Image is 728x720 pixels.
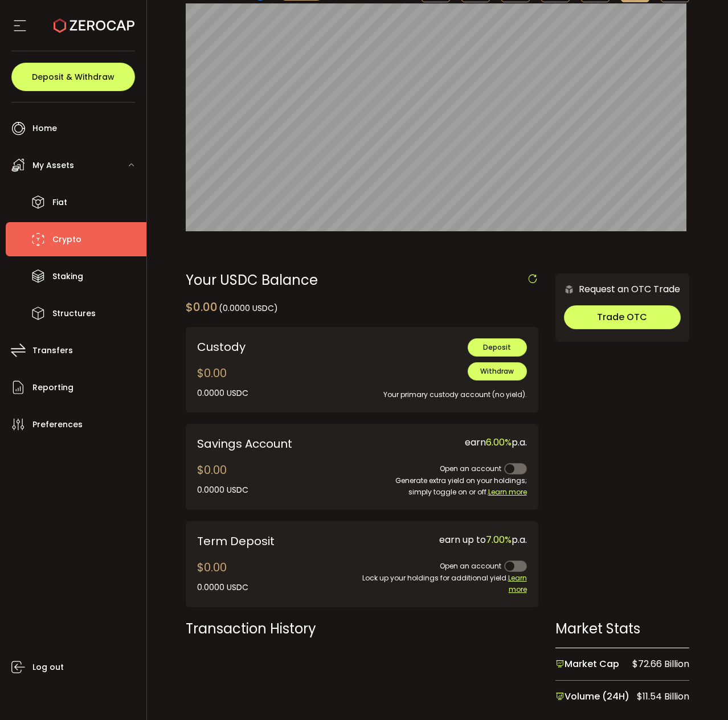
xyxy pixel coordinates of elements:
[440,561,501,571] span: Open an account
[11,63,135,91] button: Deposit & Withdraw
[346,381,526,400] div: Your primary custody account (no yield).
[346,572,526,595] div: Lock up your holdings for additional yield.
[370,475,527,498] div: Generate extra yield on your holdings; simply toggle on or off.
[480,366,514,376] span: Withdraw
[219,302,278,314] span: (0.0000 USDC)
[32,659,64,676] span: Log out
[486,436,512,449] span: 6.00%
[488,487,527,497] span: Learn more
[597,310,647,324] span: Trade OTC
[555,689,629,704] span: Volume (24H)
[32,416,83,433] span: Preferences
[197,387,248,399] div: 0.0000 USDC
[468,338,527,357] button: Deposit
[508,573,527,594] span: Learn more
[197,435,354,452] div: Savings Account
[555,619,689,639] div: Market Stats
[468,362,527,381] button: Withdraw
[465,436,527,449] span: earn p.a.
[197,484,248,496] div: 0.0000 USDC
[197,365,248,399] div: $0.00
[32,73,114,81] span: Deposit & Withdraw
[52,268,83,285] span: Staking
[564,284,574,294] img: 6nGpN7MZ9FLuBP83NiajKbTRY4UzlzQtBKtCrLLspmCkSvCZHBKvY3NxgQaT5JnOQREvtQ257bXeeSTueZfAPizblJ+Fe8JwA...
[632,657,689,672] span: $72.66 Billion
[555,657,619,672] span: Market Cap
[439,533,527,546] span: earn up to p.a.
[197,461,248,496] div: $0.00
[440,464,501,473] span: Open an account
[197,338,329,355] div: Custody
[32,157,74,174] span: My Assets
[637,689,689,704] span: $11.54 Billion
[186,298,278,316] div: $0.00
[555,282,680,296] div: Request an OTC Trade
[671,665,728,720] iframe: Chat Widget
[486,533,512,546] span: 7.00%
[197,582,248,594] div: 0.0000 USDC
[483,342,511,352] span: Deposit
[52,194,67,211] span: Fiat
[186,273,538,287] div: Your USDC Balance
[32,342,73,359] span: Transfers
[197,533,329,550] div: Term Deposit
[52,305,96,322] span: Structures
[32,120,57,137] span: Home
[32,379,73,396] span: Reporting
[197,559,248,594] div: $0.00
[52,231,81,248] span: Crypto
[186,619,538,639] div: Transaction History
[564,305,681,329] button: Trade OTC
